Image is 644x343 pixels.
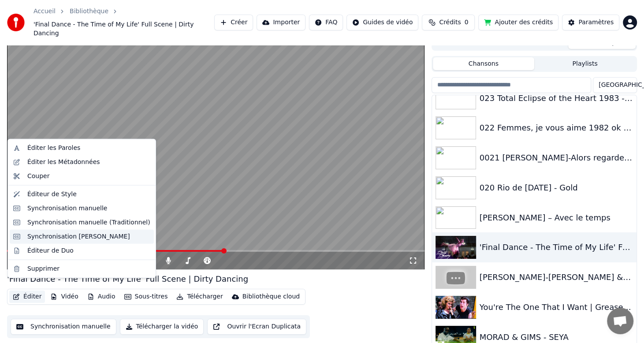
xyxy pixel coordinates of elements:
[34,7,214,38] nav: breadcrumb
[7,273,248,285] div: 'Final Dance - The Time of My Life' Full Scene | Dirty Dancing
[47,291,82,303] button: Vidéo
[121,291,171,303] button: Sous-titres
[480,92,633,104] div: 023 Total Eclipse of the Heart 1983 - [PERSON_NAME]
[27,204,108,213] div: Synchronisation manuelle
[27,218,150,227] div: Synchronisation manuelle (Traditionnel)
[578,18,614,27] div: Paramètres
[433,57,534,70] button: Chansons
[480,241,633,254] div: 'Final Dance - The Time of My Life' Full Scene | Dirty Dancing
[27,190,77,199] div: Éditeur de Style
[7,14,25,31] img: youka
[11,319,116,335] button: Synchronisation manuelle
[439,18,461,27] span: Crédits
[465,18,469,27] span: 0
[27,246,74,255] div: Éditeur de Duo
[534,57,636,70] button: Playlists
[562,15,619,30] button: Paramètres
[34,7,56,16] a: Accueil
[27,232,130,241] div: Synchronisation [PERSON_NAME]
[309,15,343,30] button: FAQ
[480,212,633,224] div: [PERSON_NAME] – Avec le temps
[9,291,45,303] button: Éditer
[257,15,305,30] button: Importer
[27,264,60,273] div: Supprimer
[242,292,300,301] div: Bibliothèque cloud
[70,7,108,16] a: Bibliothèque
[607,308,633,334] div: Ouvrir le chat
[214,15,253,30] button: Créer
[480,152,633,164] div: 0021 [PERSON_NAME]-Alors regarde 1989
[34,20,214,38] span: 'Final Dance - The Time of My Life' Full Scene | Dirty Dancing
[173,291,226,303] button: Télécharger
[120,319,204,335] button: Télécharger la vidéo
[480,301,633,313] div: You're The One That I Want | Grease | CLIP
[84,291,119,303] button: Audio
[422,15,475,30] button: Crédits0
[480,271,633,283] div: [PERSON_NAME]-[PERSON_NAME] & [PERSON_NAME] - You're The One That I Want
[480,122,633,134] div: 022 Femmes, je vous aime 1982 ok - [PERSON_NAME]
[478,15,558,30] button: Ajouter des crédits
[27,172,49,181] div: Couper
[346,15,418,30] button: Guides de vidéo
[207,319,306,335] button: Ouvrir l'Ecran Duplicata
[480,182,633,194] div: 020 Rio de [DATE] - Gold
[27,144,80,153] div: Éditer les Paroles
[27,158,100,167] div: Éditer les Métadonnées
